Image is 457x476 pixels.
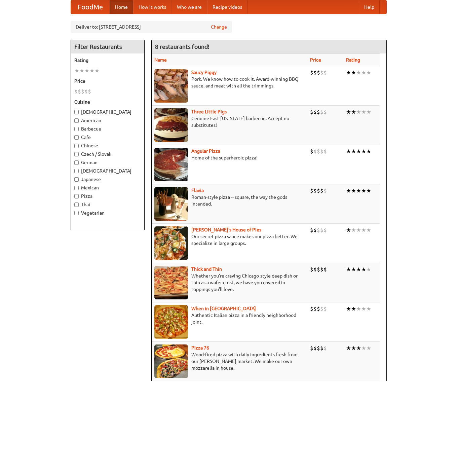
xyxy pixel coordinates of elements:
[154,312,305,325] p: Authentic Italian pizza in a friendly neighborhood joint.
[323,344,327,352] li: $
[74,118,79,123] input: American
[154,76,305,89] p: Pork. We know how to cook it. Award-winning BBQ sauce, and meat with all the trimmings.
[74,186,79,190] input: Mexican
[356,305,361,313] li: ★
[74,151,141,157] label: Czech / Slovak
[313,108,317,116] li: $
[320,266,323,273] li: $
[366,69,371,76] li: ★
[74,125,141,132] label: Barbecue
[74,99,141,105] h5: Cuisine
[366,187,371,194] li: ★
[346,148,351,155] li: ★
[346,57,360,63] a: Rating
[154,305,188,339] img: wheninrome.jpg
[366,344,371,352] li: ★
[155,43,210,50] ng-pluralize: 8 restaurants found!
[320,305,323,313] li: $
[310,187,313,194] li: $
[356,266,361,273] li: ★
[317,344,320,352] li: $
[154,108,188,142] img: littlepigs.jpg
[346,344,351,352] li: ★
[346,108,351,116] li: ★
[351,69,356,76] li: ★
[191,345,209,351] b: Pizza 76
[313,226,317,234] li: $
[310,108,313,116] li: $
[323,226,327,234] li: $
[323,187,327,194] li: $
[323,148,327,155] li: $
[191,70,217,75] a: Saucy Piggy
[310,266,313,273] li: $
[191,227,261,232] a: [PERSON_NAME]'s House of Pies
[74,134,141,141] label: Cafe
[317,108,320,116] li: $
[71,40,144,53] h4: Filter Restaurants
[317,148,320,155] li: $
[74,135,79,140] input: Cafe
[310,57,321,63] a: Price
[84,88,88,95] li: $
[74,168,141,174] label: [DEMOGRAPHIC_DATA]
[74,201,141,208] label: Thai
[317,305,320,313] li: $
[74,203,79,207] input: Thai
[366,266,371,273] li: ★
[154,69,188,103] img: saucy.jpg
[78,88,81,95] li: $
[154,194,305,207] p: Roman-style pizza -- square, the way the gods intended.
[356,226,361,234] li: ★
[74,159,141,166] label: German
[154,148,188,181] img: angular.jpg
[191,188,204,193] a: Flavia
[317,69,320,76] li: $
[310,226,313,234] li: $
[74,177,79,182] input: Japanese
[74,160,79,165] input: German
[154,57,167,63] a: Name
[74,109,141,115] label: [DEMOGRAPHIC_DATA]
[74,57,141,64] h5: Rating
[211,24,227,30] a: Change
[191,306,256,311] a: When in [GEOGRAPHIC_DATA]
[74,169,79,173] input: [DEMOGRAPHIC_DATA]
[313,266,317,273] li: $
[320,108,323,116] li: $
[74,184,141,191] label: Mexican
[366,305,371,313] li: ★
[320,187,323,194] li: $
[191,109,227,114] a: Three Little Pigs
[313,305,317,313] li: $
[154,115,305,129] p: Genuine East [US_STATE] barbecue. Accept no substitutes!
[74,67,79,74] li: ★
[323,266,327,273] li: $
[88,88,91,95] li: $
[366,148,371,155] li: ★
[310,305,313,313] li: $
[310,148,313,155] li: $
[154,154,305,161] p: Home of the superheroic pizza!
[320,69,323,76] li: $
[356,187,361,194] li: ★
[172,0,207,14] a: Who we are
[74,127,79,131] input: Barbecue
[110,0,133,14] a: Home
[74,144,79,148] input: Chinese
[356,69,361,76] li: ★
[356,148,361,155] li: ★
[361,148,366,155] li: ★
[154,344,188,378] img: pizza76.jpg
[317,266,320,273] li: $
[74,176,141,183] label: Japanese
[351,305,356,313] li: ★
[74,210,141,216] label: Vegetarian
[356,108,361,116] li: ★
[74,211,79,215] input: Vegetarian
[313,148,317,155] li: $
